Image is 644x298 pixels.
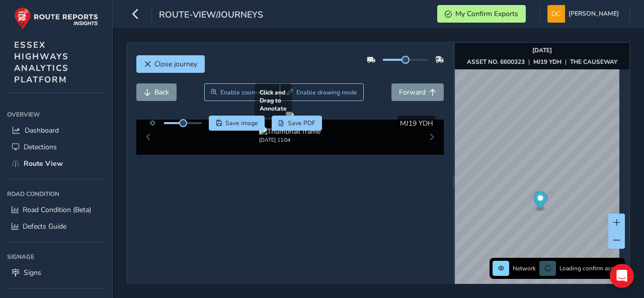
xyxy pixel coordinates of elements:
[296,88,357,96] span: Enable drawing mode
[259,136,320,144] div: [DATE] 11:04
[437,5,526,23] button: My Confirm Exports
[272,116,323,131] button: PDF
[204,83,280,101] button: Zoom
[24,159,63,168] span: Route View
[533,191,547,212] div: Map marker
[610,264,634,288] div: Open Intercom Messenger
[467,58,525,66] strong: ASSET NO. 6600323
[159,9,263,23] span: route-view/journeys
[220,88,274,96] span: Enable zoom mode
[533,58,561,66] strong: MJ19 YDH
[288,119,315,127] span: Save PDF
[399,87,426,97] span: Forward
[154,87,169,97] span: Back
[23,222,66,231] span: Defects Guide
[7,122,105,139] a: Dashboard
[513,264,536,272] span: Network
[7,155,105,172] a: Route View
[7,249,105,264] div: Signage
[154,59,197,69] span: Close journey
[209,116,265,131] button: Save
[14,7,98,30] img: rr logo
[23,205,91,215] span: Road Condition (Beta)
[25,126,59,135] span: Dashboard
[7,107,105,122] div: Overview
[547,5,622,23] button: [PERSON_NAME]
[7,264,105,281] a: Signs
[391,83,444,101] button: Forward
[7,218,105,235] a: Defects Guide
[259,127,320,136] img: Thumbnail frame
[467,58,617,66] div: | |
[455,9,518,19] span: My Confirm Exports
[532,46,552,54] strong: [DATE]
[136,83,177,101] button: Back
[559,264,622,272] span: Loading confirm assets
[400,119,433,128] span: MJ19 YDH
[136,55,205,73] button: Close journey
[280,83,364,101] button: Draw
[7,202,105,218] a: Road Condition (Beta)
[569,5,619,23] span: [PERSON_NAME]
[7,186,105,202] div: Road Condition
[24,268,41,277] span: Signs
[547,5,565,23] img: diamond-layout
[24,142,57,152] span: Detections
[14,39,69,85] span: ESSEX HIGHWAYS ANALYTICS PLATFORM
[225,119,258,127] span: Save image
[7,139,105,155] a: Detections
[570,58,617,66] strong: THE CAUSEWAY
